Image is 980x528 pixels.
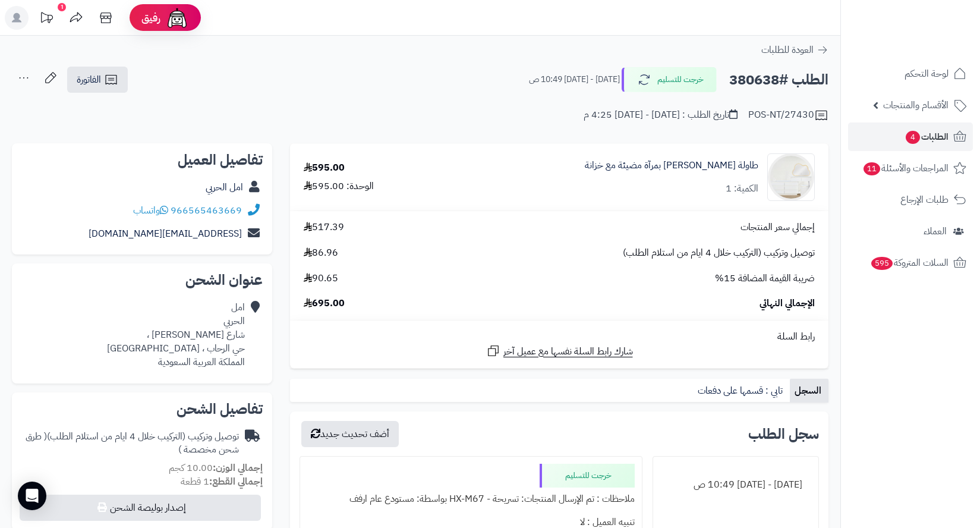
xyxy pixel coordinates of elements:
[760,297,815,310] span: الإجمالي النهائي
[89,227,242,241] a: [EMAIL_ADDRESS][DOMAIN_NAME]
[133,203,168,218] a: واتساب
[206,180,243,194] a: امل الحربي
[304,180,374,193] div: الوحدة: 595.00
[848,154,973,183] a: المراجعات والأسئلة11
[21,430,239,457] div: توصيل وتركيب (التركيب خلال 4 ايام من استلام الطلب)
[848,59,973,88] a: لوحة التحكم
[899,30,969,55] img: logo-2.png
[900,191,949,208] span: طلبات الإرجاع
[761,43,814,57] span: العودة للطلبات
[171,203,242,218] a: 966565463669
[862,160,949,177] span: المراجعات والأسئلة
[58,3,66,11] div: 1
[77,73,101,87] span: الفاتورة
[623,246,815,260] span: توصيل وتركيب (التركيب خلال 4 ايام من استلام الطلب)
[304,272,338,285] span: 90.65
[622,67,717,92] button: خرجت للتسليم
[486,344,633,359] a: شارك رابط السلة نفسها مع عميل آخر
[21,402,263,416] h2: تفاصيل الشحن
[768,153,814,201] img: 1753514452-1-90x90.jpg
[295,330,824,344] div: رابط السلة
[26,429,239,457] span: ( طرق شحن مخصصة )
[301,421,399,447] button: أضف تحديث جديد
[21,153,263,167] h2: تفاصيل العميل
[870,254,949,271] span: السلات المتروكة
[503,345,633,359] span: شارك رابط السلة نفسها مع عميل آخر
[18,482,46,510] div: Open Intercom Messenger
[748,427,819,441] h3: سجل الطلب
[693,379,790,403] a: تابي : قسمها على دفعات
[540,464,635,488] div: خرجت للتسليم
[304,246,338,260] span: 86.96
[740,221,815,234] span: إجمالي سعر المنتجات
[906,131,920,144] span: 4
[304,161,345,175] div: 595.00
[141,11,160,25] span: رفيق
[165,6,189,30] img: ai-face.png
[529,74,620,86] small: [DATE] - [DATE] 10:49 ص
[307,488,635,511] div: ملاحظات : تم الإرسال المنتجات: تسريحة - HX-M67 بواسطة: مستودع عام ارفف
[871,257,893,270] span: 595
[67,67,128,93] a: الفاتورة
[905,65,949,82] span: لوحة التحكم
[790,379,828,403] a: السجل
[748,108,828,122] div: POS-NT/27430
[726,182,758,196] div: الكمية: 1
[304,297,345,310] span: 695.00
[213,461,263,475] strong: إجمالي الوزن:
[660,473,811,496] div: [DATE] - [DATE] 10:49 ص
[304,221,344,234] span: 517.39
[924,223,947,240] span: العملاء
[864,162,880,175] span: 11
[905,128,949,145] span: الطلبات
[848,186,973,214] a: طلبات الإرجاع
[848,217,973,246] a: العملاء
[31,6,61,33] a: تحديثات المنصة
[848,249,973,277] a: السلات المتروكة595
[584,108,738,122] div: تاريخ الطلب : [DATE] - [DATE] 4:25 م
[585,159,758,172] a: طاولة [PERSON_NAME] بمرآة مضيئة مع خزانة
[107,301,245,369] div: امل الحربي شارع [PERSON_NAME] ، حي الرحاب ، [GEOGRAPHIC_DATA] المملكة العربية السعودية
[21,273,263,287] h2: عنوان الشحن
[729,68,828,92] h2: الطلب #380638
[848,122,973,151] a: الطلبات4
[761,43,828,57] a: العودة للطلبات
[20,495,261,521] button: إصدار بوليصة الشحن
[181,474,263,489] small: 1 قطعة
[169,461,263,475] small: 10.00 كجم
[883,97,949,114] span: الأقسام والمنتجات
[209,474,263,489] strong: إجمالي القطع:
[715,272,815,285] span: ضريبة القيمة المضافة 15%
